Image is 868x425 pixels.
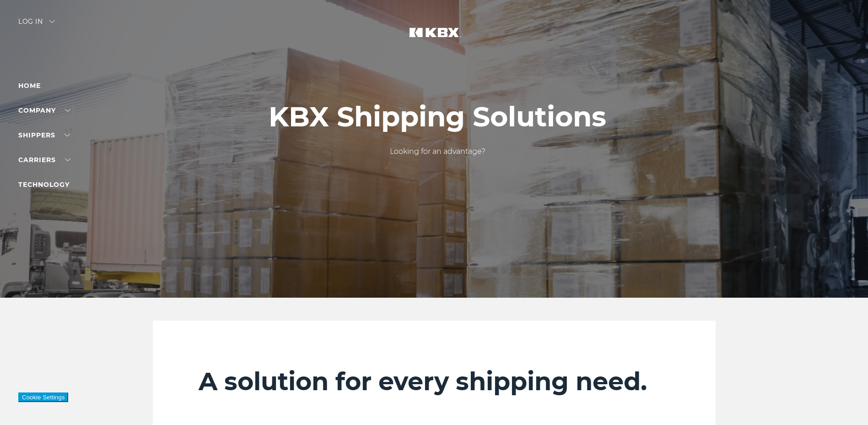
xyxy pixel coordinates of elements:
[18,18,55,32] div: Log in
[400,18,469,59] img: kbx logo
[49,20,55,23] img: arrow
[269,146,606,157] p: Looking for an advantage?
[18,106,70,114] a: Company
[18,392,68,402] button: Cookie Settings
[18,156,70,164] a: Carriers
[269,101,606,132] h1: KBX Shipping Solutions
[18,180,70,189] a: Technology
[199,366,670,397] h2: A solution for every shipping need.
[18,82,41,90] a: Home
[18,131,70,139] a: SHIPPERS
